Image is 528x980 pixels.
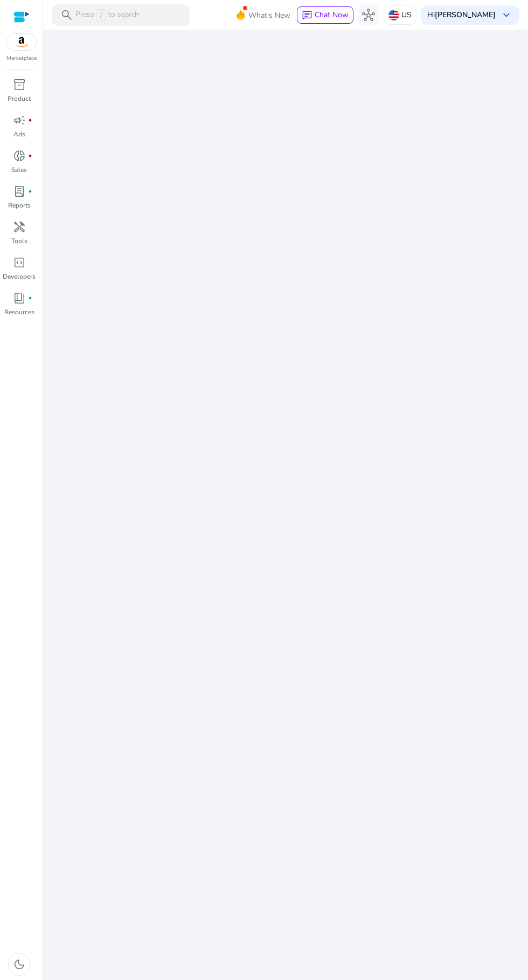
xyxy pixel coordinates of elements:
[75,9,139,21] p: Press to search
[3,272,36,281] p: Developers
[358,4,379,26] button: hub
[8,201,31,210] p: Reports
[302,10,312,21] span: chat
[435,10,496,20] b: [PERSON_NAME]
[28,154,32,158] span: fiber_manual_record
[11,236,27,246] p: Tools
[28,296,32,300] span: fiber_manual_record
[60,9,73,22] span: search
[8,94,31,103] p: Product
[11,165,27,175] p: Sales
[4,307,34,317] p: Resources
[401,5,412,24] p: US
[13,256,26,269] span: code_blocks
[96,9,106,21] span: /
[13,114,26,127] span: campaign
[13,292,26,305] span: book_4
[13,185,26,198] span: lab_profile
[388,10,399,20] img: us.svg
[28,118,32,122] span: fiber_manual_record
[500,9,513,22] span: keyboard_arrow_down
[362,9,375,22] span: hub
[13,220,26,233] span: handyman
[13,958,26,971] span: dark_mode
[13,149,26,162] span: donut_small
[427,11,496,19] p: Hi
[13,129,25,139] p: Ads
[7,34,36,50] img: amazon.svg
[315,10,349,20] span: Chat Now
[6,54,37,63] p: Marketplace
[297,6,353,24] button: chatChat Now
[28,189,32,194] span: fiber_manual_record
[13,78,26,91] span: inventory_2
[248,6,290,25] span: What's New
